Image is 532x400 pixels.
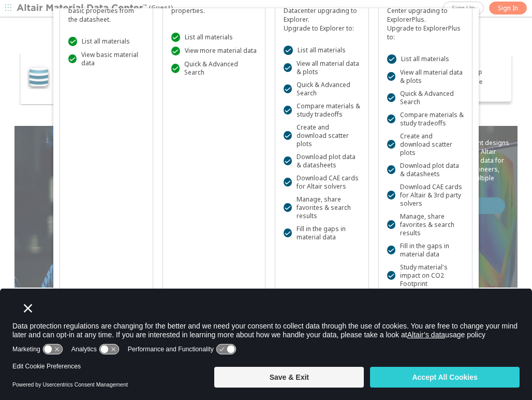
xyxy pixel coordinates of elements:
[387,191,395,200] div: 
[387,246,395,255] div: 
[387,220,395,230] div: 
[171,33,181,42] div: 
[387,68,464,85] div: View all material data & plots
[387,54,396,64] div: 
[171,47,181,56] div: 
[387,162,464,178] div: Download plot data & datasheets
[387,93,395,103] div: 
[68,37,78,46] div: 
[171,47,257,56] div: View more material data
[284,84,292,94] div: 
[387,212,464,237] div: Manage, share favorites & search results
[284,81,360,97] div: Quick & Advanced Search
[68,37,144,46] div: List all materials
[284,60,360,76] div: View all material data & plots
[387,242,464,259] div: Fill in the gaps in material data
[387,263,464,288] div: Study material's impact on CO2 Footprint
[284,131,292,140] div: 
[284,63,292,73] div: 
[387,72,395,81] div: 
[387,54,464,64] div: List all materials
[387,165,395,175] div: 
[68,54,77,64] div: 
[171,60,257,77] div: Quick & Advanced Search
[284,203,292,212] div: 
[284,123,360,148] div: Create and download scatter plots
[171,33,257,42] div: List all materials
[284,106,292,115] div: 
[387,132,464,157] div: Create and download scatter plots
[284,46,293,55] div: 
[68,51,144,67] div: View basic material data
[387,183,464,208] div: Download CAE cards for Altair & 3rd party solvers
[171,64,180,73] div: 
[284,178,292,187] div: 
[284,46,360,55] div: List all materials
[284,102,360,119] div: Compare materials & study tradeoffs
[284,153,360,169] div: Download plot data & datasheets
[284,195,360,220] div: Manage, share favorites & search results
[284,228,292,238] div: 
[284,225,360,241] div: Fill in the gaps in material data
[284,156,292,166] div: 
[387,140,395,149] div: 
[387,271,395,280] div: 
[387,90,464,106] div: Quick & Advanced Search
[387,111,464,127] div: Compare materials & study tradeoffs
[284,174,360,191] div: Download CAE cards for Altair solvers
[387,115,395,124] div: 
